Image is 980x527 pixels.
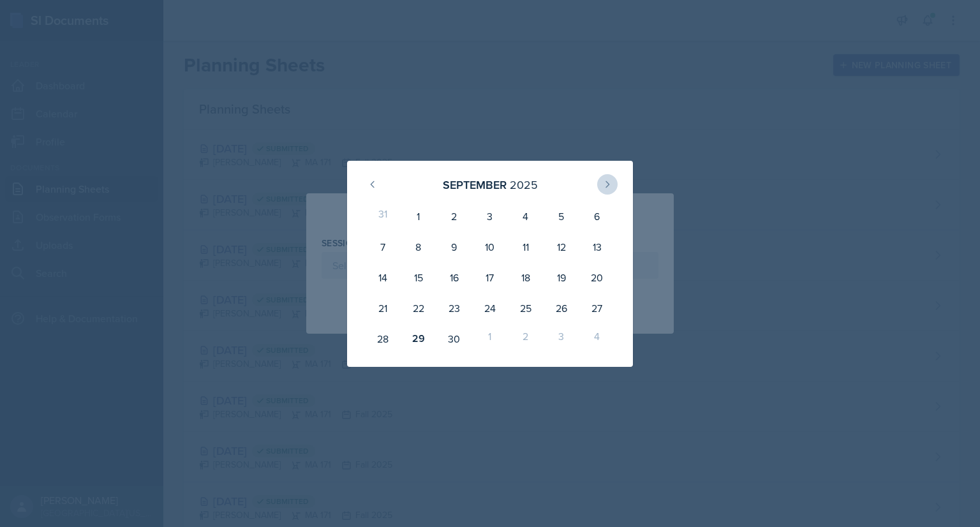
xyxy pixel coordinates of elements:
[365,323,401,354] div: 28
[401,232,436,262] div: 8
[510,176,538,193] div: 2025
[436,323,472,354] div: 30
[436,232,472,262] div: 9
[544,293,579,323] div: 26
[436,293,472,323] div: 23
[508,293,544,323] div: 25
[365,201,401,232] div: 31
[544,323,579,354] div: 3
[508,323,544,354] div: 2
[401,262,436,293] div: 15
[472,262,508,293] div: 17
[544,262,579,293] div: 19
[544,201,579,232] div: 5
[365,262,401,293] div: 14
[436,201,472,232] div: 2
[365,232,401,262] div: 7
[579,232,615,262] div: 13
[579,262,615,293] div: 20
[508,201,544,232] div: 4
[544,232,579,262] div: 12
[508,232,544,262] div: 11
[579,323,615,354] div: 4
[508,262,544,293] div: 18
[401,201,436,232] div: 1
[401,293,436,323] div: 22
[365,293,401,323] div: 21
[472,232,508,262] div: 10
[472,201,508,232] div: 3
[436,262,472,293] div: 16
[579,293,615,323] div: 27
[579,201,615,232] div: 6
[472,323,508,354] div: 1
[472,293,508,323] div: 24
[401,323,436,354] div: 29
[443,176,507,193] div: September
